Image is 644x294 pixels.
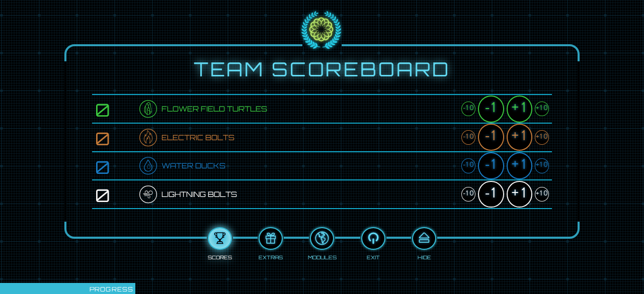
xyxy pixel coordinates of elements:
[507,181,532,208] div: +1
[478,95,504,123] div: -1
[461,187,475,202] div: -10
[95,186,139,202] div: 0
[95,130,139,145] div: 0
[507,124,532,151] div: +1
[259,252,283,261] div: Extras
[162,103,267,115] span: Flower Field Turtles
[535,187,549,202] div: +10
[92,58,552,79] h1: Team Scoreboard
[507,152,532,179] div: +1
[95,158,139,173] div: 0
[535,158,549,173] div: +10
[461,130,475,145] div: -10
[461,102,475,116] div: -10
[162,132,234,143] span: Electric Bolts
[478,181,504,208] div: -1
[367,252,380,261] div: Exit
[478,152,504,179] div: -1
[162,188,237,200] span: Lightning Bolts
[95,101,139,116] div: 0
[461,158,475,173] div: -10
[308,252,337,261] div: Modules
[507,95,532,123] div: +1
[208,252,232,261] div: Scores
[162,160,225,171] span: Water Ducks
[478,124,504,151] div: -1
[418,252,431,261] div: Hide
[535,102,549,116] div: +10
[299,9,345,51] img: logo_ppa-1c755af25916c3f9a746997ea8451e86.svg
[535,130,549,145] div: +10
